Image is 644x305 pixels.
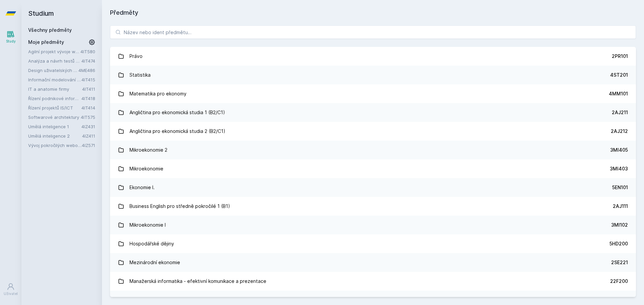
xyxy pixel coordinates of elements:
[110,25,636,39] input: Název nebo ident předmětu…
[129,181,155,194] div: Ekonomie I.
[82,58,95,64] a: 4IT474
[129,218,166,232] div: Mikroekonomie I
[28,104,82,111] a: Řízení projektů IS/ICT
[82,143,95,148] a: 4IZ571
[6,39,16,44] div: Study
[611,259,628,266] div: 2SE221
[110,216,636,234] a: Mikroekonomie I 3MI102
[28,27,72,33] a: Všechny předměty
[129,200,230,213] div: Business English pro středně pokročilé 1 (B1)
[611,222,628,228] div: 3MI102
[612,297,628,303] div: 1FU201
[110,272,636,291] a: Manažerská informatika - efektivní komunikace a prezentace 22F200
[610,278,628,285] div: 22F200
[28,142,82,149] a: Vývoj pokročilých webových aplikací v PHP
[110,66,636,84] a: Statistika 4ST201
[129,162,163,175] div: Mikroekonomie
[612,184,628,191] div: 5EN101
[82,133,95,139] a: 4IZ411
[78,68,95,73] a: 4ME486
[129,106,225,119] div: Angličtina pro ekonomická studia 1 (B2/C1)
[129,237,174,250] div: Hospodářské dějiny
[610,147,628,153] div: 3MI405
[4,291,18,296] div: Uživatel
[110,234,636,253] a: Hospodářské dějiny 5HD200
[1,27,20,47] a: Study
[1,279,20,300] a: Uživatel
[610,72,628,78] div: 4ST201
[82,105,95,110] a: 4IT414
[129,125,225,138] div: Angličtina pro ekonomická studia 2 (B2/C1)
[611,128,628,135] div: 2AJ212
[28,76,82,83] a: Informační modelování organizací
[129,275,266,288] div: Manažerská informatika - efektivní komunikace a prezentace
[609,90,628,97] div: 4MM101
[609,240,628,247] div: 5HD200
[81,115,95,120] a: 4IT575
[110,159,636,178] a: Mikroekonomie 3MI403
[110,178,636,197] a: Ekonomie I. 5EN101
[28,48,80,55] a: Agilní projekt vývoje webové aplikace
[82,124,95,129] a: 4IZ431
[129,256,180,269] div: Mezinárodní ekonomie
[28,39,64,46] span: Moje předměty
[80,49,95,54] a: 4IT580
[129,87,186,100] div: Matematika pro ekonomy
[82,86,95,92] a: 4IT411
[28,58,82,64] a: Analýza a návrh testů softwaru
[610,165,628,172] div: 3MI403
[28,133,82,139] a: Umělá inteligence 2
[82,96,95,101] a: 4IT418
[129,68,151,82] div: Statistika
[28,86,82,92] a: IT a anatomie firmy
[28,95,82,102] a: Řízení podnikové informatiky
[110,122,636,141] a: Angličtina pro ekonomická studia 2 (B2/C1) 2AJ212
[110,47,636,66] a: Právo 2PR101
[110,197,636,216] a: Business English pro středně pokročilé 1 (B1) 2AJ111
[82,77,95,82] a: 4IT415
[110,141,636,159] a: Mikroekonomie 2 3MI405
[28,67,78,74] a: Design uživatelských rozhraní
[613,203,628,210] div: 2AJ111
[110,253,636,272] a: Mezinárodní ekonomie 2SE221
[129,143,167,157] div: Mikroekonomie 2
[612,109,628,116] div: 2AJ211
[110,84,636,103] a: Matematika pro ekonomy 4MM101
[28,123,82,130] a: Umělá inteligence 1
[110,8,636,17] h1: Předměty
[28,114,81,121] a: Softwarové architektury
[129,50,143,63] div: Právo
[612,53,628,60] div: 2PR101
[110,103,636,122] a: Angličtina pro ekonomická studia 1 (B2/C1) 2AJ211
